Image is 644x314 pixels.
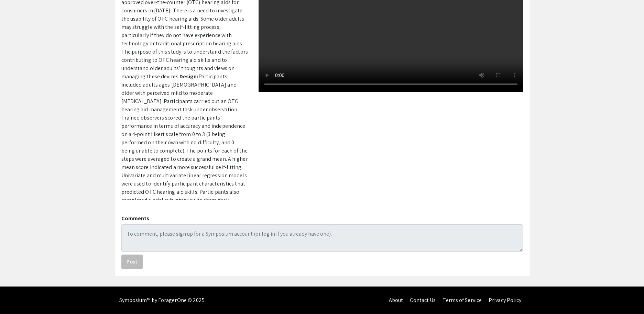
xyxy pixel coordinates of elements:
[179,73,198,80] strong: Design:
[5,283,29,309] iframe: Chat
[443,296,482,304] a: Terms of Service
[119,287,205,314] div: Symposium™ by ForagerOne © 2025
[121,255,143,269] button: Post
[410,296,436,304] a: Contact Us
[389,296,403,304] a: About
[121,215,523,222] h2: Comments
[489,296,521,304] a: Privacy Policy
